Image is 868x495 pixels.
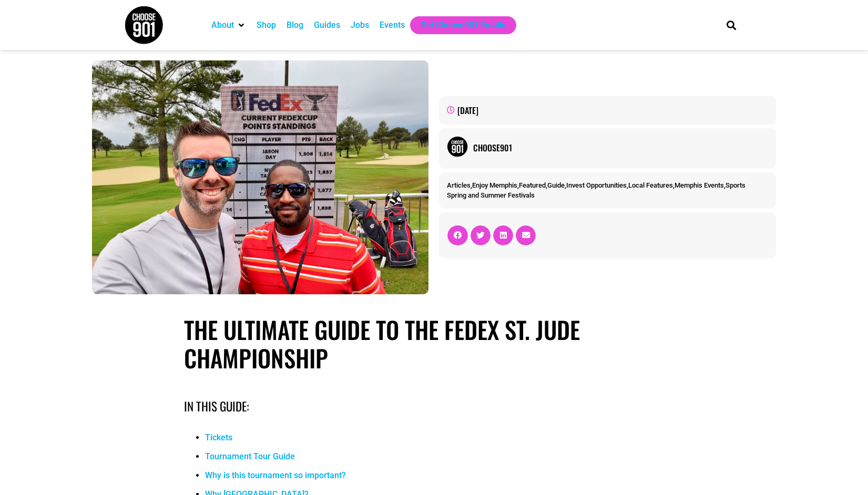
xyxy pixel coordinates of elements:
a: Invest Opportunities [566,181,627,189]
a: Articles [447,181,471,189]
a: Memphis Events [675,181,724,189]
div: Share on twitter [471,225,491,245]
div: Share on email [516,225,536,245]
span: , , , , , , , [447,181,746,189]
a: Sports [726,181,746,189]
nav: Main nav [206,16,709,34]
a: Guides [314,19,340,32]
div: About [206,16,251,34]
a: Shop [257,19,276,32]
img: Two men wearing lanyards and sunglasses stand in front of a FedEx Cup points standings board on a... [92,60,428,294]
img: Picture of Choose901 [447,136,468,157]
a: Local Features [628,181,673,189]
a: Get Choose901 Emails [421,19,506,32]
a: Spring and Summer Festivals [447,191,535,199]
a: Enjoy Memphis [472,181,517,189]
h4: In this guide: [184,397,684,416]
a: Featured [519,181,546,189]
a: Tournament Tour Guide [205,451,295,461]
a: Tickets [205,432,232,442]
div: Search [722,16,740,34]
div: Share on facebook [447,225,467,245]
a: Why is this tournament so important? [205,470,346,480]
a: About [211,19,234,32]
a: Jobs [351,19,369,32]
a: Guide [547,181,565,189]
a: Choose901 [473,141,768,154]
a: Events [380,19,405,32]
div: Share on linkedin [493,225,513,245]
time: [DATE] [457,104,478,117]
a: Blog [287,19,303,32]
h1: The Ultimate Guide to the FedEx St. Jude Championship [184,315,684,372]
